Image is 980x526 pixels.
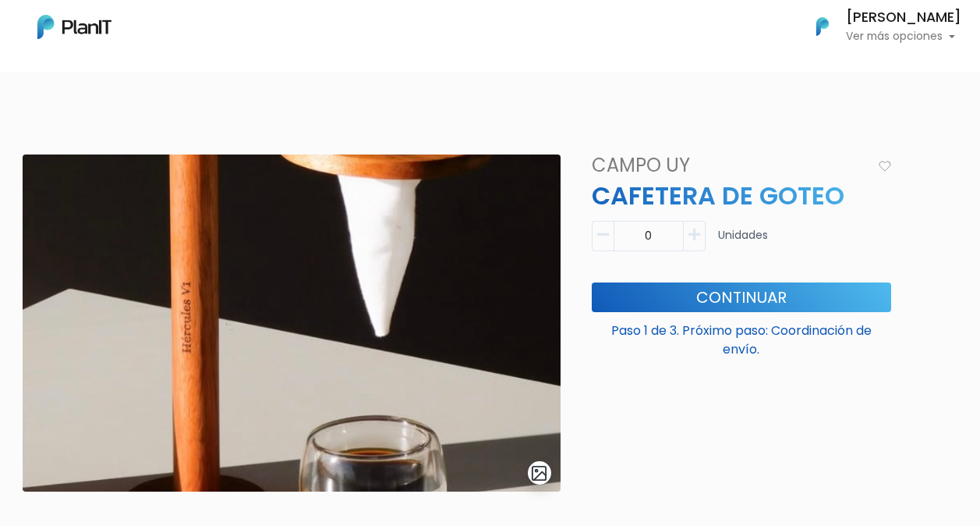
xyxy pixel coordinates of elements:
[530,464,548,482] img: gallery-light
[23,155,561,492] img: 9C5224DC-6DD3-4478-A6D1-449BFACB4F56.jpeg
[718,227,768,258] p: Unidades
[879,161,891,172] img: heart_icon
[582,155,874,177] h4: Campo Uy
[582,177,900,215] p: CAFETERA DE GOTEO
[846,11,961,25] h6: [PERSON_NAME]
[846,31,961,42] p: Ver más opciones
[37,15,111,39] img: PlanIt Logo
[796,6,961,47] button: PlanIt Logo [PERSON_NAME] Ver más opciones
[592,315,891,359] p: Paso 1 de 3. Próximo paso: Coordinación de envío.
[592,283,891,312] button: Continuar
[805,9,840,44] img: PlanIt Logo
